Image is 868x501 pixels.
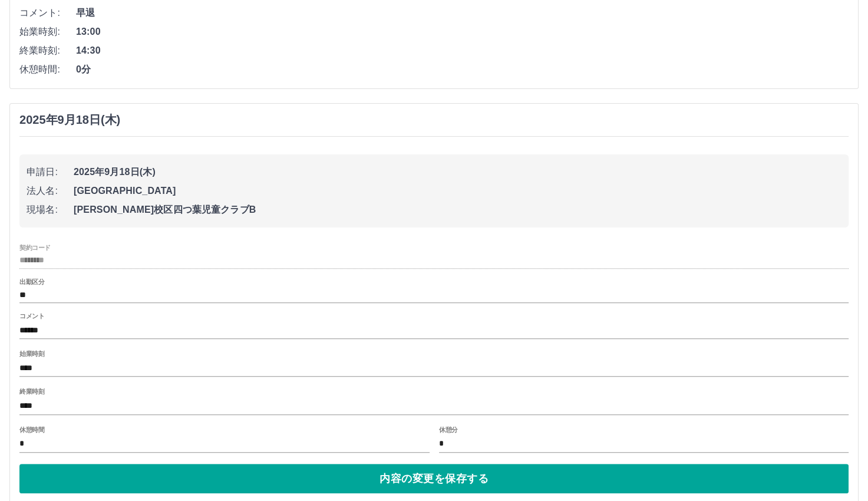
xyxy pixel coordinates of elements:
span: コメント: [19,6,76,20]
span: 申請日: [27,165,74,179]
h3: 2025年9月18日(木) [19,113,120,127]
span: 休憩時間: [19,62,76,77]
span: [GEOGRAPHIC_DATA] [74,184,841,198]
label: 終業時刻 [19,387,44,396]
label: 出勤区分 [19,278,44,286]
label: 契約コード [19,243,51,252]
label: 休憩時間 [19,425,44,434]
span: 2025年9月18日(木) [74,165,841,179]
button: 内容の変更を保存する [19,464,849,493]
span: 現場名: [27,203,74,217]
span: 法人名: [27,184,74,198]
span: 早退 [76,6,849,20]
span: 終業時刻: [19,44,76,58]
span: [PERSON_NAME]校区四つ葉児童クラブB [74,203,841,217]
span: 始業時刻: [19,25,76,39]
label: 始業時刻 [19,350,44,358]
span: 13:00 [76,25,849,39]
label: コメント [19,312,44,321]
span: 14:30 [76,44,849,58]
label: 休憩分 [439,425,458,434]
span: 0分 [76,62,849,77]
